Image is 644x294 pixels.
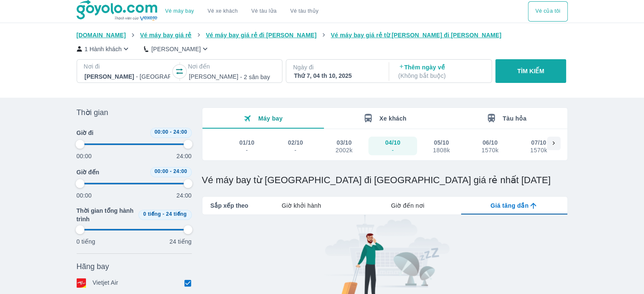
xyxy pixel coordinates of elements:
[294,71,379,80] div: Thứ 7, 04 th 10, 2025
[77,152,92,160] p: 00:00
[93,278,119,288] p: Vietjet Air
[385,138,401,147] div: 04/10
[282,201,321,210] span: Giờ khởi hành
[77,107,108,118] span: Thời gian
[483,138,498,147] div: 06/10
[165,8,194,14] a: Vé máy bay
[258,115,283,122] span: Máy bay
[528,1,567,22] button: Vé của tôi
[517,67,544,75] p: TÌM KIẾM
[288,147,303,154] div: -
[77,44,131,53] button: 1 Hành khách
[293,63,380,71] p: Ngày đi
[151,45,201,53] p: [PERSON_NAME]
[77,237,95,246] p: 0 tiếng
[155,168,169,174] span: 00:00
[386,147,400,154] div: -
[335,147,352,154] div: 2002k
[166,211,187,217] span: 24 tiếng
[530,147,547,154] div: 1570k
[84,62,171,71] p: Nơi đi
[188,62,275,71] p: Nơi đến
[434,138,449,147] div: 05/10
[155,129,169,135] span: 00:00
[140,32,192,38] span: Vé máy bay giá rẻ
[163,211,164,217] span: -
[481,147,498,154] div: 1570k
[77,32,126,38] span: [DOMAIN_NAME]
[177,191,192,200] p: 24:00
[531,138,546,147] div: 07/10
[207,8,238,14] a: Vé xe khách
[210,201,249,210] span: Sắp xếp theo
[503,115,527,122] span: Tàu hỏa
[248,197,567,214] div: lab API tabs example
[379,115,406,122] span: Xe khách
[240,147,254,154] div: -
[173,168,187,174] span: 24:00
[288,138,303,147] div: 02/10
[283,1,325,22] button: Vé tàu thủy
[158,1,325,22] div: choose transportation mode
[206,32,317,38] span: Vé máy bay giá rẻ đi [PERSON_NAME]
[495,59,566,83] button: TÌM KIẾM
[144,44,210,53] button: [PERSON_NAME]
[77,129,94,137] span: Giờ đi
[173,129,187,135] span: 24:00
[239,138,254,147] div: 01/10
[245,1,284,22] a: Vé tàu lửa
[143,211,161,217] span: 0 tiếng
[490,201,528,210] span: Giá tăng dần
[223,137,547,155] div: scrollable day and price
[433,147,450,154] div: 1808k
[85,45,122,53] p: 1 Hành khách
[170,168,171,174] span: -
[391,201,424,210] span: Giờ đến nơi
[202,174,568,186] h1: Vé máy bay từ [GEOGRAPHIC_DATA] đi [GEOGRAPHIC_DATA] giá rẻ nhất [DATE]
[337,138,352,147] div: 03/10
[77,261,109,272] span: Hãng bay
[77,191,92,200] p: 00:00
[528,1,567,22] div: choose transportation mode
[77,31,568,39] nav: breadcrumb
[398,71,484,80] p: ( Không bắt buộc )
[331,32,501,38] span: Vé máy bay giá rẻ từ [PERSON_NAME] đi [PERSON_NAME]
[170,129,171,135] span: -
[77,168,100,176] span: Giờ đến
[398,63,484,80] p: Thêm ngày về
[169,237,191,246] p: 24 tiếng
[177,152,192,160] p: 24:00
[77,206,135,223] span: Thời gian tổng hành trình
